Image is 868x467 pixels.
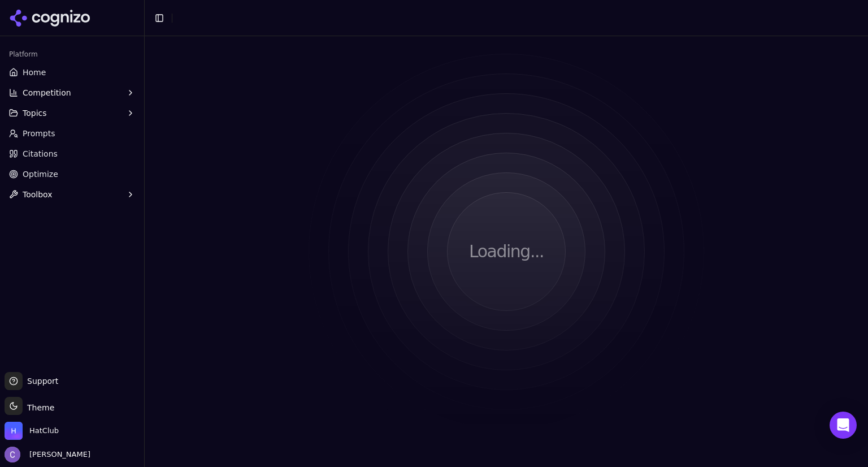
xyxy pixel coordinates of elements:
a: Prompts [5,124,140,142]
div: Open Intercom Messenger [830,412,857,439]
span: Optimize [23,168,58,180]
span: Home [23,67,46,78]
a: Home [5,63,140,81]
img: HatClub [5,422,23,440]
button: Competition [5,84,140,102]
span: Topics [23,107,47,119]
span: Competition [23,87,71,98]
a: Optimize [5,165,140,183]
span: Theme [23,403,54,412]
div: Platform [5,45,140,63]
button: Open user button [5,447,90,462]
a: Citations [5,145,140,163]
button: Topics [5,104,140,122]
img: Chris Hayes [5,447,20,462]
span: Citations [23,148,58,159]
span: HatClub [29,426,59,436]
button: Toolbox [5,185,140,204]
span: Prompts [23,128,55,139]
span: Toolbox [23,189,53,200]
span: Support [23,375,58,387]
button: Open organization switcher [5,422,59,440]
p: Loading... [469,241,544,262]
span: [PERSON_NAME] [25,449,90,460]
